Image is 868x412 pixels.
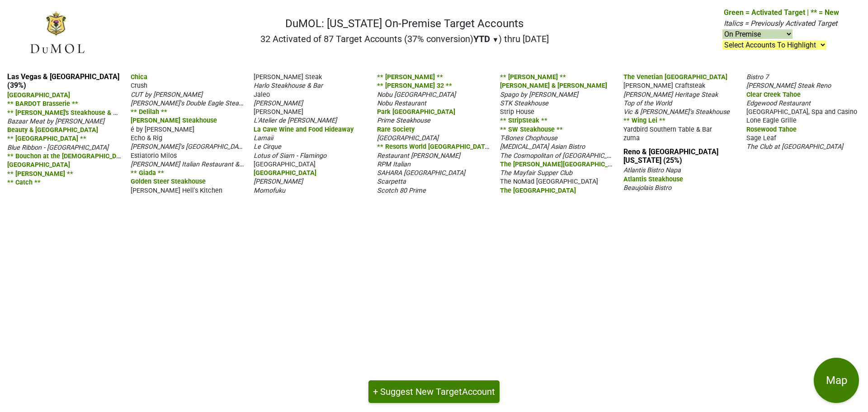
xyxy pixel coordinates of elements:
[746,117,797,124] span: Lone Eagle Grille
[7,161,70,169] span: [GEOGRAPHIC_DATA]
[254,187,285,194] span: Momofuku
[746,126,797,133] span: Rosewood Tahoe
[724,8,839,17] span: Green = Activated Target | ** = New
[377,161,410,168] span: RPM Italian
[377,134,439,142] span: [GEOGRAPHIC_DATA]
[254,99,303,107] span: [PERSON_NAME]
[377,82,452,90] span: ** [PERSON_NAME] 32 **
[7,100,78,108] span: ** BARDOT Brasserie **
[377,169,465,177] span: SAHARA [GEOGRAPHIC_DATA]
[254,134,273,142] span: Lamaii
[746,91,801,99] span: Clear Creek Tahoe
[746,143,843,151] span: The Club at [GEOGRAPHIC_DATA]
[254,143,281,151] span: Le Cirque
[254,82,323,90] span: Harlo Steakhouse & Bar
[254,117,337,124] span: L'Atelier de [PERSON_NAME]
[500,143,585,151] span: [MEDICAL_DATA] Asian Bistro
[623,147,718,165] a: Reno & [GEOGRAPHIC_DATA][US_STATE] (25%)
[131,73,147,81] span: Chica
[368,380,500,403] button: + Suggest New TargetAccount
[254,152,326,160] span: Lotus of Siam - Flamingo
[492,36,499,44] span: ▼
[500,99,548,107] span: STK Steakhouse
[254,178,303,185] span: [PERSON_NAME]
[500,91,578,99] span: Spago by [PERSON_NAME]
[254,108,303,116] span: [PERSON_NAME]
[377,178,406,185] span: Scarpetta
[131,187,222,194] span: [PERSON_NAME] Hell's Kitchen
[500,187,576,194] span: The [GEOGRAPHIC_DATA]
[377,117,430,124] span: Prime Steakhouse
[254,126,354,133] span: La Cave Wine and Food Hideaway
[814,358,859,403] button: Map
[746,73,769,81] span: Bistro 7
[623,73,727,81] span: The Venetian [GEOGRAPHIC_DATA]
[500,108,534,116] span: Strip House
[500,169,572,177] span: The Mayfair Supper Club
[377,91,456,99] span: Nobu [GEOGRAPHIC_DATA]
[131,82,147,90] span: Crush
[131,152,177,160] span: Estiatorio Milos
[254,169,316,177] span: [GEOGRAPHIC_DATA]
[746,82,831,90] span: [PERSON_NAME] Steak Reno
[7,108,131,117] span: ** [PERSON_NAME]'s Steakhouse & Bar **
[131,134,162,142] span: Echo & Rig
[377,142,499,151] span: ** Resorts World [GEOGRAPHIC_DATA] **
[7,126,98,134] span: Beauty & [GEOGRAPHIC_DATA]
[746,108,857,116] span: [GEOGRAPHIC_DATA], Spa and Casino
[623,175,683,183] span: Atlantis Steakhouse
[500,178,598,185] span: The NoMad [GEOGRAPHIC_DATA]
[623,166,681,174] span: Atlantis Bistro Napa
[623,134,640,142] span: zuma
[131,178,206,185] span: Golden Steer Steakhouse
[623,184,671,192] span: Beaujolais Bistro
[260,33,549,44] h2: 32 Activated of 87 Target Accounts (37% conversion) ) thru [DATE]
[500,151,624,160] span: The Cosmopolitan of [GEOGRAPHIC_DATA]
[500,134,557,142] span: T-Bones Chophouse
[746,134,776,142] span: Sage Leaf
[254,161,316,168] span: [GEOGRAPHIC_DATA]
[7,135,86,142] span: ** [GEOGRAPHIC_DATA] **
[29,10,85,55] img: DuMOL
[377,99,426,107] span: Nobu Restaurant
[260,17,549,30] h1: DuMOL: [US_STATE] On-Premise Target Accounts
[7,118,104,125] span: Bazaar Meat by [PERSON_NAME]
[623,99,672,107] span: Top of the World
[7,91,70,99] span: [GEOGRAPHIC_DATA]
[7,144,108,152] span: Blue Ribbon - [GEOGRAPHIC_DATA]
[377,108,455,116] span: Park [GEOGRAPHIC_DATA]
[623,108,730,116] span: Vic & [PERSON_NAME]'s Steakhouse
[131,91,203,99] span: CUT by [PERSON_NAME]
[131,99,259,107] span: [PERSON_NAME]'s Double Eagle Steakhouse
[724,19,837,28] span: Italics = Previously Activated Target
[377,187,426,194] span: Scotch 80 Prime
[377,126,415,133] span: Rare Society
[131,126,194,133] span: é by [PERSON_NAME]
[623,82,705,90] span: [PERSON_NAME] Craftsteak
[131,117,217,124] span: [PERSON_NAME] Steakhouse
[623,126,712,133] span: Yardbird Southern Table & Bar
[473,33,490,44] span: YTD
[377,152,460,160] span: Restaurant [PERSON_NAME]
[131,160,267,168] span: [PERSON_NAME] Italian Restaurant & Wine Bar
[131,142,247,151] span: [PERSON_NAME]'s [GEOGRAPHIC_DATA]
[746,99,811,107] span: Edgewood Restaurant
[623,91,718,99] span: [PERSON_NAME] Heritage Steak
[500,82,607,90] span: [PERSON_NAME] & [PERSON_NAME]
[254,73,322,81] span: [PERSON_NAME] Steak
[7,72,119,90] a: Las Vegas & [GEOGRAPHIC_DATA] (39%)
[254,91,270,99] span: Jaleo
[7,152,138,160] span: ** Bouchon at the [DEMOGRAPHIC_DATA] **
[462,386,495,397] span: Account
[500,160,626,168] span: The [PERSON_NAME][GEOGRAPHIC_DATA]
